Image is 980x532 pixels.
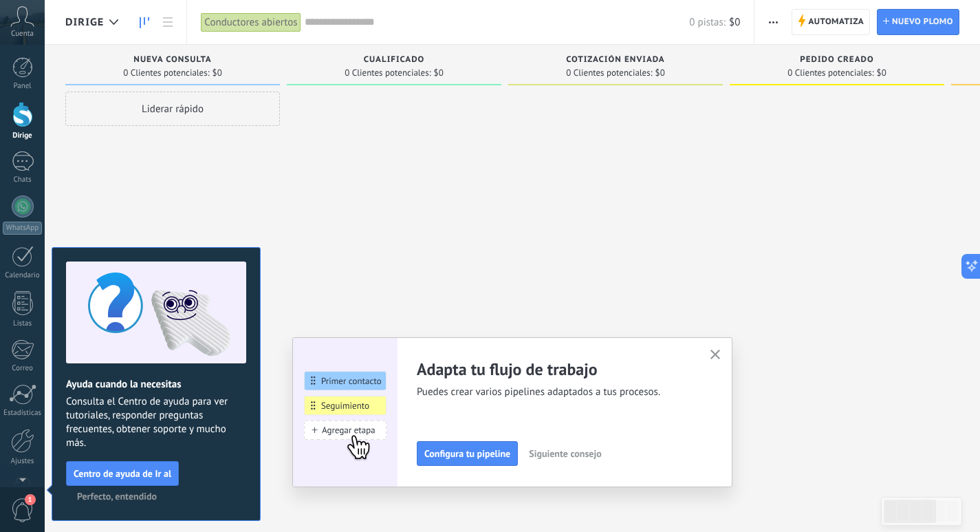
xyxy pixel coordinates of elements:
font: Listas [13,319,32,328]
font: Cuenta [11,29,34,39]
font: Consulta el Centro de ayuda para ver tutoriales, responder preguntas frecuentes, obtener soporte ... [66,395,228,449]
font: Cotización enviada [566,54,665,65]
font: Chats [13,175,31,184]
a: Automatiza [792,9,870,35]
font: Cualificado [364,54,425,65]
font: Correo [12,363,33,373]
a: Dirige [133,9,156,36]
font: Nuevo plomo [892,17,953,27]
a: Lista [156,9,179,36]
font: 0 Clientes potenciales: [345,67,431,78]
font: Configura tu pipeline [424,447,510,460]
font: $0 [877,67,886,78]
font: Nueva consulta [133,54,211,65]
div: Cualificado [294,55,494,67]
font: Pedido creado [800,54,873,65]
font: Ayuda cuando la necesitas [66,378,182,391]
font: Automatiza [808,17,864,27]
font: 0 Clientes potenciales: [566,67,652,78]
button: Perfecto, entendido [71,486,163,507]
font: Estadísticas [3,408,41,418]
font: Liderar rápido [142,103,204,116]
button: Centro de ayuda de Ir al [66,461,179,486]
font: Centro de ayuda de Ir al [74,467,171,480]
font: $0 [213,67,222,78]
font: Panel [13,81,31,91]
a: Nuevo plomo [877,9,959,35]
font: Dirige [12,131,32,140]
div: Cotización enviada [515,55,716,67]
font: WhatsApp [6,223,39,233]
font: Perfecto, entendido [77,490,157,502]
font: $0 [729,16,740,29]
font: Conductores abiertos [204,16,297,29]
font: Ajustes [11,456,34,466]
font: 0 pistas: [689,16,726,29]
font: Puedes crear varios pipelines adaptados a tus procesos. [417,385,660,398]
div: Pedido creado [737,55,937,67]
button: Configura tu pipeline [417,441,518,466]
font: Calendario [5,270,39,280]
font: Dirige [65,16,104,29]
font: $0 [434,67,444,78]
div: Nueva consulta [72,55,273,67]
font: 0 Clientes potenciales: [123,67,209,78]
font: Siguiente consejo [529,447,601,460]
button: Más [763,9,783,35]
button: Siguiente consejo [523,443,607,464]
font: $0 [655,67,665,78]
font: Adapta tu flujo de trabajo [417,359,598,380]
font: 0 Clientes potenciales: [787,67,873,78]
font: 1 [28,495,32,504]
